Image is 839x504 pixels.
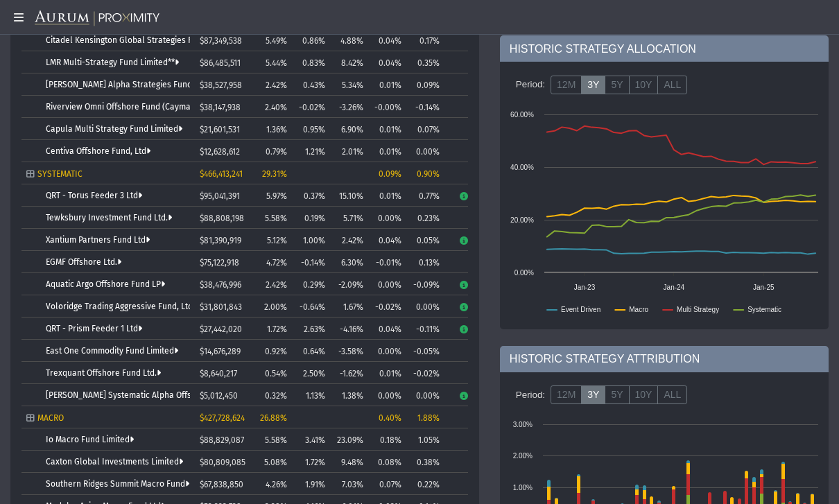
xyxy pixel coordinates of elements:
td: 0.86% [292,29,330,51]
a: Tewksbury Investment Fund Ltd. [46,213,172,223]
a: Capula Multi Strategy Fund Limited [46,124,182,134]
a: QRT - Torus Feeder 3 Ltd [46,191,142,200]
a: Xantium Partners Fund Ltd [46,235,150,245]
td: 1.00% [292,229,330,251]
span: 0.32% [265,391,287,401]
td: 0.01% [368,184,406,207]
span: $466,413,241 [200,169,243,179]
span: MACRO [37,413,64,423]
div: 1.88% [411,413,440,423]
span: 0.79% [266,147,287,157]
span: $88,829,087 [200,435,244,445]
span: 0.54% [265,369,287,379]
td: 0.04% [368,229,406,251]
text: Jan-25 [753,284,775,291]
a: Citadel Kensington Global Strategies Fund Ltd. [46,35,227,45]
text: 2.00% [512,452,532,460]
td: -0.02% [368,295,406,318]
td: 9.48% [330,451,368,473]
span: $88,808,198 [200,214,244,223]
text: 60.00% [510,111,534,119]
a: Trexquant Offshore Fund Ltd. [46,368,161,378]
text: Event Driven [561,306,600,313]
text: Multi Strategy [677,306,719,313]
label: ALL [657,76,687,95]
span: $8,640,217 [200,369,237,379]
td: -0.11% [406,318,444,340]
text: Jan-23 [573,284,595,291]
td: 6.30% [330,251,368,273]
td: 0.00% [406,140,444,162]
a: [PERSON_NAME] Systematic Alpha Offshore Fund Ltd. [46,390,250,400]
a: QRT - Prism Feeder 1 Ltd [46,324,142,333]
span: 5.12% [267,236,287,245]
text: 20.00% [510,216,534,224]
label: 10Y [629,385,659,405]
div: HISTORIC STRATEGY ATTRIBUTION [500,346,829,372]
label: 5Y [605,385,629,405]
td: 0.95% [292,118,330,140]
td: -0.64% [292,295,330,318]
label: 3Y [581,385,605,405]
td: 0.64% [292,340,330,362]
td: 0.05% [406,229,444,251]
td: 0.13% [406,251,444,273]
span: $38,147,938 [200,103,241,112]
td: 3.41% [292,428,330,451]
a: [PERSON_NAME] Alpha Strategies Fund Limited [46,80,226,89]
a: Riverview Omni Offshore Fund (Cayman) Ltd. [46,102,218,112]
text: 0.00% [514,269,533,277]
td: 1.21% [292,140,330,162]
td: -0.02% [292,96,330,118]
a: Southern Ridges Summit Macro Fund [46,479,189,489]
label: 5Y [605,76,629,95]
span: 2.00% [264,302,287,312]
td: 0.29% [292,273,330,295]
span: $5,012,450 [200,391,238,401]
span: 26.88% [260,413,287,423]
td: -0.09% [406,273,444,295]
td: 0.01% [368,118,406,140]
td: 1.72% [292,451,330,473]
td: 0.00% [368,207,406,229]
td: 0.01% [368,140,406,162]
span: $14,676,289 [200,347,241,356]
a: Caxton Global Investments Limited [46,457,183,467]
text: Macro [629,306,648,313]
a: LMR Multi-Strategy Fund Limited** [46,58,179,67]
a: EGMF Offshore Ltd. [46,257,121,267]
td: 0.07% [406,118,444,140]
td: -0.01% [368,251,406,273]
td: 0.17% [406,29,444,51]
td: -3.26% [330,96,368,118]
span: 2.42% [266,280,287,290]
td: 0.04% [368,51,406,73]
span: $95,041,391 [200,191,240,201]
span: $12,628,612 [200,147,240,157]
div: HISTORIC STRATEGY ALLOCATION [500,35,829,62]
span: 5.58% [265,435,287,445]
td: 0.43% [292,73,330,96]
td: -1.62% [330,362,368,384]
td: 1.67% [330,295,368,318]
td: -0.02% [406,362,444,384]
td: 0.37% [292,184,330,207]
span: 29.31% [262,169,287,179]
span: 4.26% [266,480,287,489]
span: 0.92% [265,347,287,356]
td: -0.14% [292,251,330,273]
td: -2.09% [330,273,368,295]
img: Aurum-Proximity%20white.svg [35,10,159,27]
td: -0.05% [406,340,444,362]
td: 0.18% [368,428,406,451]
text: Jan-24 [663,284,684,291]
text: 3.00% [512,421,532,428]
td: 0.38% [406,451,444,473]
td: 0.83% [292,51,330,73]
td: 2.50% [292,362,330,384]
span: 5.49% [266,36,287,46]
td: 0.07% [368,473,406,495]
td: 0.22% [406,473,444,495]
text: Systematic [747,306,781,313]
td: 1.13% [292,384,330,406]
